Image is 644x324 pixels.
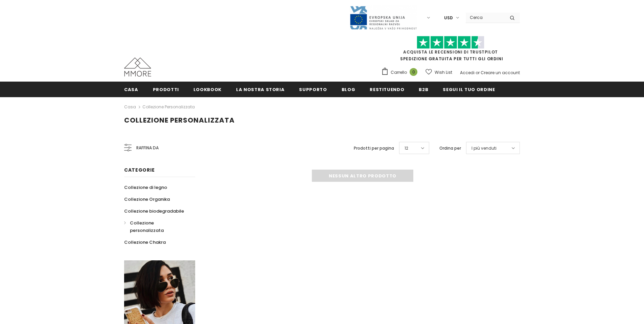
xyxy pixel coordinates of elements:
span: SPEDIZIONE GRATUITA PER TUTTI GLI ORDINI [381,39,520,62]
span: 12 [405,145,408,152]
a: Casa [124,103,136,111]
span: Wish List [435,69,452,76]
span: I più venduti [471,145,497,152]
input: Search Site [466,13,505,22]
span: Segui il tuo ordine [443,86,495,93]
span: Collezione Organika [124,196,170,202]
a: Collezione Organika [124,193,170,205]
span: Categorie [124,167,155,173]
span: Lookbook [193,86,222,93]
a: Collezione di legno [124,181,167,193]
span: Collezione biodegradabile [124,208,184,214]
span: Carrello [391,69,407,76]
a: Blog [342,82,355,97]
a: La nostra storia [236,82,284,97]
a: Creare un account [481,70,520,75]
a: Collezione personalizzata [124,217,188,236]
a: Accedi [460,70,475,75]
span: B2B [419,86,428,93]
span: Prodotti [153,86,179,93]
a: Segui il tuo ordine [443,82,495,97]
span: Casa [124,86,138,93]
a: Lookbook [193,82,222,97]
img: Casi MMORE [124,58,151,77]
a: Wish List [425,66,452,78]
a: Collezione Chakra [124,236,166,248]
span: Collezione personalizzata [124,115,235,125]
a: Acquista le recensioni di TrustPilot [403,49,498,55]
a: Restituendo [370,82,404,97]
span: Collezione personalizzata [130,220,164,234]
a: Prodotti [153,82,179,97]
span: Collezione Chakra [124,239,166,245]
span: Raffina da [136,144,159,152]
a: Carrello 0 [381,67,421,78]
a: Javni Razpis [349,15,417,20]
span: La nostra storia [236,86,284,93]
img: Javni Razpis [349,5,417,30]
span: 0 [410,68,417,76]
a: Casa [124,82,138,97]
span: USD [444,15,453,21]
label: Ordina per [439,145,461,152]
img: Fidati di Pilot Stars [417,36,484,49]
a: Collezione personalizzata [142,104,195,110]
span: Restituendo [370,86,404,93]
a: supporto [299,82,327,97]
span: supporto [299,86,327,93]
span: Collezione di legno [124,184,167,191]
a: B2B [419,82,428,97]
span: or [476,70,480,75]
label: Prodotti per pagina [354,145,394,152]
a: Collezione biodegradabile [124,205,184,217]
span: Blog [342,86,355,93]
